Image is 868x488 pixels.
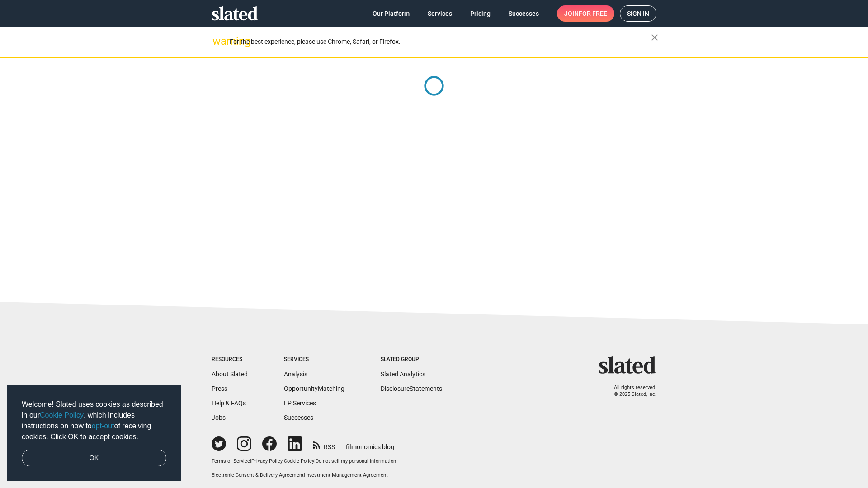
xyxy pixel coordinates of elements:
[230,36,651,48] div: For the best experience, please use Chrome, Safari, or Firefox.
[501,5,546,22] a: Successes
[212,458,250,464] a: Terms of Service
[316,458,396,465] button: Do not sell my personal information
[212,399,246,407] a: Help & FAQs
[284,399,316,407] a: EP Services
[381,385,442,392] a: DisclosureStatements
[284,371,307,378] a: Analysis
[564,5,607,22] span: Join
[7,385,181,481] div: cookieconsent
[604,385,656,398] p: All rights reserved. © 2025 Slated, Inc.
[313,437,335,451] a: RSS
[470,5,491,22] span: Pricing
[579,5,607,22] span: for free
[365,5,417,22] a: Our Platform
[305,472,388,478] a: Investment Management Agreement
[283,458,284,464] span: |
[92,422,114,430] a: opt-out
[212,371,248,378] a: About Slated
[251,458,283,464] a: Privacy Policy
[314,458,316,464] span: |
[212,414,226,421] a: Jobs
[284,458,314,464] a: Cookie Policy
[40,411,84,419] a: Cookie Policy
[284,385,344,392] a: OpportunityMatching
[420,5,459,22] a: Services
[620,5,656,22] a: Sign in
[22,450,166,467] a: dismiss cookie message
[381,371,425,378] a: Slated Analytics
[304,472,305,478] span: |
[346,436,394,451] a: filmonomics blog
[463,5,498,22] a: Pricing
[212,472,304,478] a: Electronic Consent & Delivery Agreement
[212,385,227,392] a: Press
[250,458,251,464] span: |
[22,399,166,442] span: Welcome! Slated uses cookies as described in our , which includes instructions on how to of recei...
[346,443,357,450] span: film
[649,32,660,43] mat-icon: close
[284,414,313,421] a: Successes
[381,356,442,363] div: Slated Group
[212,36,223,47] mat-icon: warning
[627,6,649,21] span: Sign in
[509,5,539,22] span: Successes
[557,5,614,22] a: Joinfor free
[373,5,410,22] span: Our Platform
[428,5,452,22] span: Services
[212,356,248,363] div: Resources
[284,356,344,363] div: Services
